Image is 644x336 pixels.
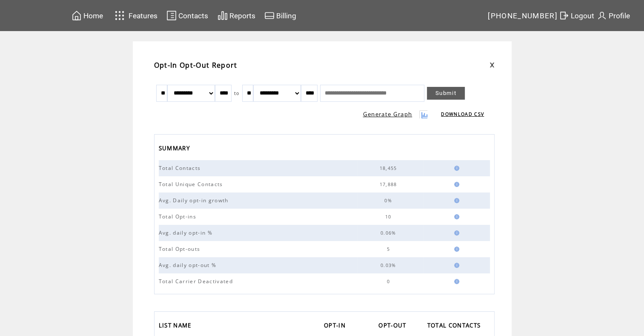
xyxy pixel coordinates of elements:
[488,11,558,20] span: [PHONE_NUMBER]
[234,90,240,96] span: to
[381,230,398,236] span: 0.06%
[385,214,394,220] span: 10
[571,11,594,20] span: Logout
[324,319,348,333] span: OPT-IN
[159,319,194,333] span: LIST NAME
[386,246,392,252] span: 5
[159,213,198,220] span: Total Opt-ins
[559,10,569,21] img: exit.svg
[263,9,298,22] a: Billing
[159,197,231,204] span: Avg. Daily opt-in growth
[441,111,484,117] a: DOWNLOAD CSV
[159,319,196,333] a: LIST NAME
[159,181,225,188] span: Total Unique Contacts
[159,245,203,253] span: Total Opt-outs
[597,10,607,21] img: profile.svg
[229,11,255,20] span: Reports
[378,319,410,333] a: OPT-OUT
[159,229,215,236] span: Avg. daily opt-in %
[166,10,177,21] img: contacts.svg
[154,60,238,70] span: Opt-In Opt-Out Report
[363,110,412,118] a: Generate Graph
[452,214,459,219] img: help.gif
[112,9,127,23] img: features.svg
[165,9,209,22] a: Contacts
[216,9,257,22] a: Reports
[159,261,219,269] span: Avg. daily opt-out %
[452,182,459,187] img: help.gif
[386,279,392,284] span: 0
[595,9,631,22] a: Profile
[452,198,459,203] img: help.gif
[380,181,399,187] span: 17,888
[178,11,208,20] span: Contacts
[276,11,296,20] span: Billing
[609,11,630,20] span: Profile
[452,263,459,268] img: help.gif
[159,164,203,172] span: Total Contacts
[83,11,103,20] span: Home
[452,230,459,235] img: help.gif
[264,10,275,21] img: creidtcard.svg
[129,11,157,20] span: Features
[381,262,398,268] span: 0.03%
[324,319,350,333] a: OPT-IN
[427,87,465,100] a: Submit
[159,278,235,285] span: Total Carrier Deactivated
[427,319,485,333] a: TOTAL CONTACTS
[378,319,408,333] span: OPT-OUT
[159,142,192,156] span: SUMMARY
[70,9,104,22] a: Home
[452,166,459,171] img: help.gif
[452,247,459,252] img: help.gif
[380,165,399,171] span: 18,455
[384,198,394,204] span: 0%
[452,279,459,284] img: help.gif
[72,10,82,21] img: home.svg
[111,7,159,24] a: Features
[218,10,228,21] img: chart.svg
[427,319,483,333] span: TOTAL CONTACTS
[558,9,595,22] a: Logout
